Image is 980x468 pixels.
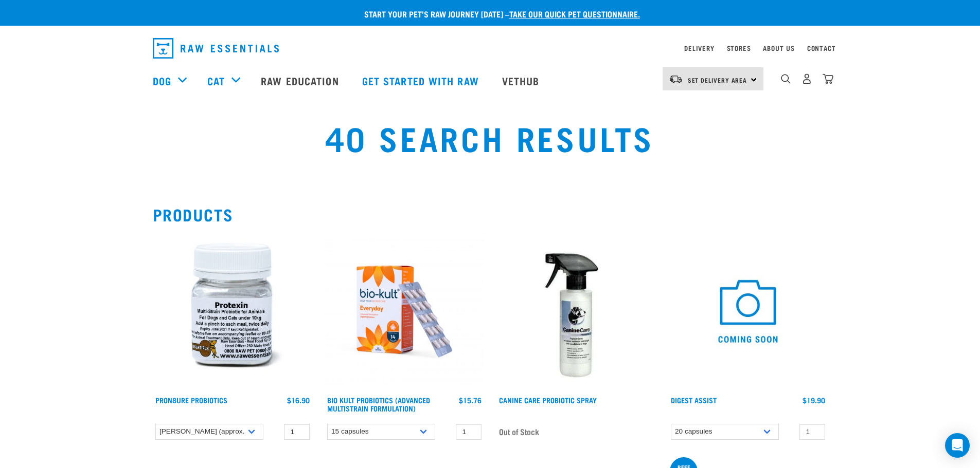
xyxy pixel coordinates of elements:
[801,73,812,84] img: user.png
[823,73,833,84] img: home-icon@2x.png
[153,73,171,88] a: Dog
[325,232,484,391] img: 2023 AUG RE Product1724
[492,60,553,101] a: Vethub
[153,38,279,59] img: Raw Essentials Logo
[763,46,794,50] a: About Us
[945,433,970,458] div: Open Intercom Messenger
[799,424,825,440] input: 1
[688,78,747,82] span: Set Delivery Area
[499,398,597,402] a: Canine Care Probiotic Spray
[684,46,714,50] a: Delivery
[496,232,656,391] img: Canine Care
[459,396,482,404] div: $15.76
[145,34,836,63] nav: dropdown navigation
[807,46,836,50] a: Contact
[155,398,227,402] a: ProN8ure Probiotics
[456,424,482,440] input: 1
[327,398,430,410] a: Bio Kult Probiotics (Advanced Multistrain Formulation)
[182,119,798,156] h1: 40 Search Results
[287,396,310,404] div: $16.90
[727,46,751,50] a: Stores
[669,74,683,84] img: van-moving.png
[671,398,717,402] a: Digest Assist
[499,424,539,439] span: Out of Stock
[251,60,351,101] a: Raw Education
[153,205,828,223] h2: Products
[509,11,640,16] a: take our quick pet questionnaire.
[153,232,312,391] img: Plastic Bottle Of Protexin For Dogs And Cats
[352,60,492,101] a: Get started with Raw
[284,424,310,440] input: 1
[803,396,825,404] div: $19.90
[781,74,791,84] img: home-icon-1@2x.png
[668,232,828,391] img: COMING SOON
[207,73,225,88] a: Cat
